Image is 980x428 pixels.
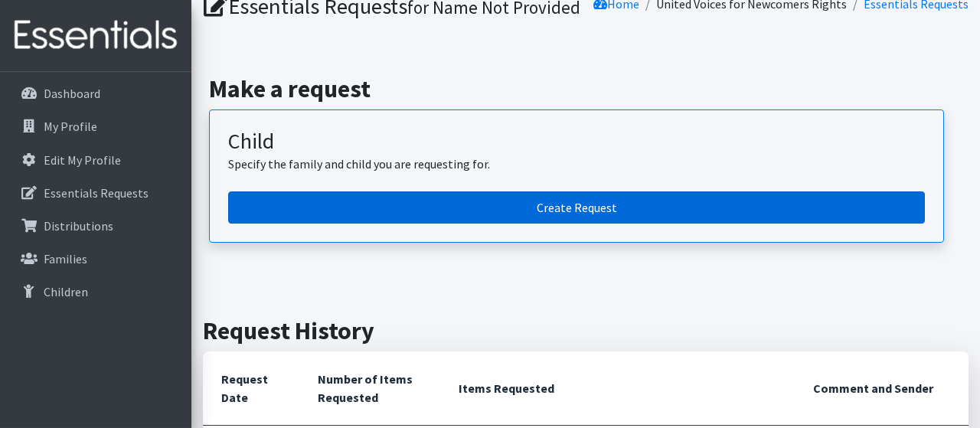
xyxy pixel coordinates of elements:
[299,351,440,426] th: Number of Items Requested
[44,218,113,234] p: Distributions
[6,211,185,241] a: Distributions
[44,251,87,266] p: Families
[228,155,925,173] p: Specify the family and child you are requesting for.
[44,86,100,101] p: Dashboard
[228,129,925,155] h3: Child
[228,191,925,224] a: Create a request for a child or family
[44,119,97,134] p: My Profile
[6,111,185,142] a: My Profile
[6,145,185,175] a: Edit My Profile
[6,10,185,61] img: HumanEssentials
[203,351,299,426] th: Request Date
[209,74,962,103] h2: Make a request
[6,78,185,109] a: Dashboard
[440,351,795,426] th: Items Requested
[6,178,185,208] a: Essentials Requests
[6,243,185,274] a: Families
[44,185,149,201] p: Essentials Requests
[44,284,88,299] p: Children
[44,152,121,168] p: Edit My Profile
[6,276,185,307] a: Children
[795,351,969,426] th: Comment and Sender
[203,316,969,345] h2: Request History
